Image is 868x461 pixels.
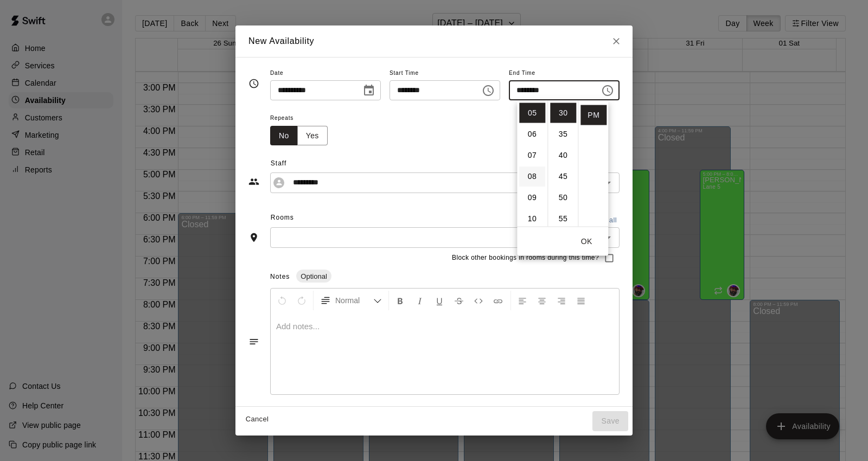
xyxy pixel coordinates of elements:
[580,105,607,125] li: PM
[550,167,576,187] li: 45 minutes
[580,84,607,104] li: AM
[572,291,590,310] button: Justify Align
[547,101,578,227] ul: Select minutes
[489,291,507,310] button: Insert Link
[533,291,551,310] button: Center Align
[452,253,599,264] span: Block other bookings in rooms during this time?
[273,291,291,310] button: Undo
[519,209,545,229] li: 10 hours
[248,232,259,243] svg: Rooms
[296,272,331,280] span: Optional
[509,66,620,81] span: End Time
[248,34,314,48] h6: New Availability
[550,188,576,208] li: 50 minutes
[270,126,328,146] div: outlined button group
[390,66,500,81] span: Start Time
[248,176,259,187] svg: Staff
[411,291,429,310] button: Format Italics
[271,214,294,221] span: Rooms
[270,126,298,146] button: No
[270,66,381,81] span: Date
[297,126,328,146] button: Yes
[550,209,576,229] li: 55 minutes
[477,80,499,101] button: Choose time, selected time is 5:00 PM
[550,103,576,123] li: 30 minutes
[578,101,608,227] ul: Select meridiem
[270,273,290,280] span: Notes
[569,232,604,252] button: OK
[248,336,259,347] svg: Notes
[517,101,547,227] ul: Select hours
[513,291,532,310] button: Left Align
[469,291,488,310] button: Insert Code
[550,82,576,102] li: 25 minutes
[391,291,410,310] button: Format Bold
[519,124,545,144] li: 6 hours
[519,103,545,123] li: 5 hours
[550,145,576,165] li: 40 minutes
[519,145,545,165] li: 7 hours
[430,291,449,310] button: Format Underline
[519,188,545,208] li: 9 hours
[240,411,275,428] button: Cancel
[270,111,336,126] span: Repeats
[335,295,373,306] span: Normal
[316,291,386,310] button: Formatting Options
[450,291,468,310] button: Format Strikethrough
[519,167,545,187] li: 8 hours
[358,80,380,101] button: Choose date, selected date is Oct 29, 2025
[552,291,571,310] button: Right Align
[597,80,618,101] button: Choose time, selected time is 5:30 PM
[607,31,626,51] button: Close
[271,155,620,172] span: Staff
[248,78,259,89] svg: Timing
[550,124,576,144] li: 35 minutes
[292,291,311,310] button: Redo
